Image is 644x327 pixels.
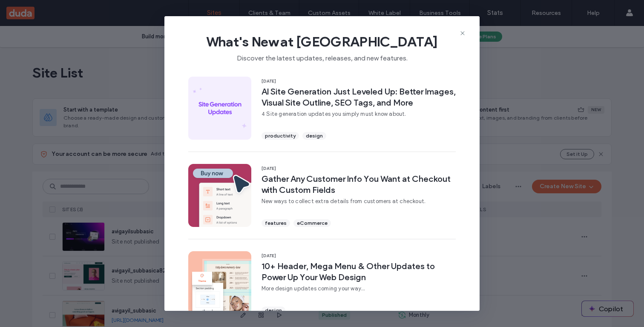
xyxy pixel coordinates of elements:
span: design [265,307,282,314]
span: productivity [265,132,296,140]
span: Discover the latest updates, releases, and new features. [178,50,466,63]
span: New ways to collect extra details from customers at checkout. [262,197,456,206]
span: [DATE] [262,166,456,172]
span: [DATE] [262,78,456,84]
span: 10+ Header, Mega Menu & Other Updates to Power Up Your Web Design [262,261,456,283]
span: What's New at [GEOGRAPHIC_DATA] [178,33,466,50]
span: design [306,132,323,140]
span: [DATE] [262,253,456,259]
span: eCommerce [297,219,328,227]
span: Gather Any Customer Info You Want at Checkout with Custom Fields [262,173,456,195]
span: 4 Site generation updates you simply must know about. [262,110,456,118]
span: More design updates coming your way... [262,284,456,293]
span: features [265,219,287,227]
span: AI Site Generation Just Leveled Up: Better Images, Visual Site Outline, SEO Tags, and More [262,86,456,108]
